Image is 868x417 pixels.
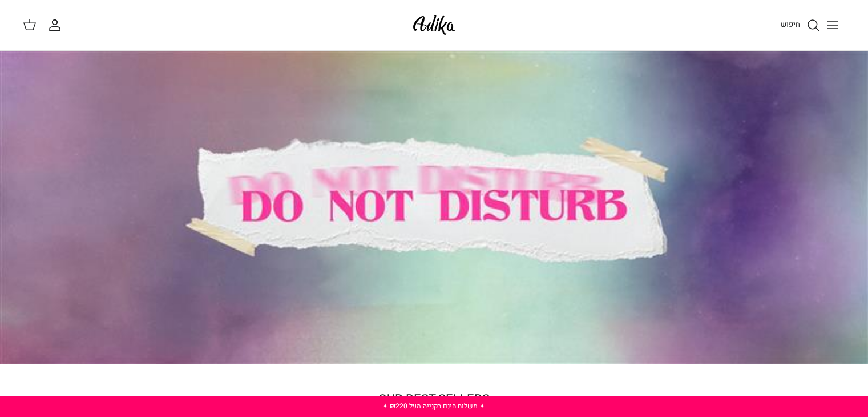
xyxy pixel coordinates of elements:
img: Adika IL [410,11,458,38]
a: ✦ משלוח חינם בקנייה מעל ₪220 ✦ [382,401,485,411]
button: Toggle menu [820,13,845,38]
span: חיפוש [781,19,800,30]
a: החשבון שלי [48,18,66,32]
a: חיפוש [781,18,820,32]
